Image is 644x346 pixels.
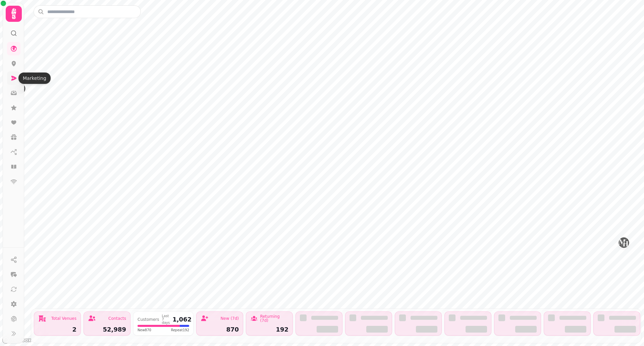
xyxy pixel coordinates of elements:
div: 52,989 [88,327,126,333]
div: 192 [250,327,288,333]
span: Repeat 192 [171,328,189,333]
div: 1,062 [172,316,192,323]
a: Mapbox logo [2,336,32,344]
div: Contacts [108,316,126,320]
div: Customers [138,317,159,322]
div: New (7d) [220,316,239,320]
div: Map marker [619,237,629,250]
div: 2 [38,327,76,333]
div: Marketing [18,72,51,84]
div: Last 7 days [162,314,170,325]
button: Manor Hotel Solihull [619,237,629,248]
div: Total Venues [51,316,76,320]
div: 870 [201,327,239,333]
span: New 870 [138,328,151,333]
div: Returning (7d) [260,314,288,323]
